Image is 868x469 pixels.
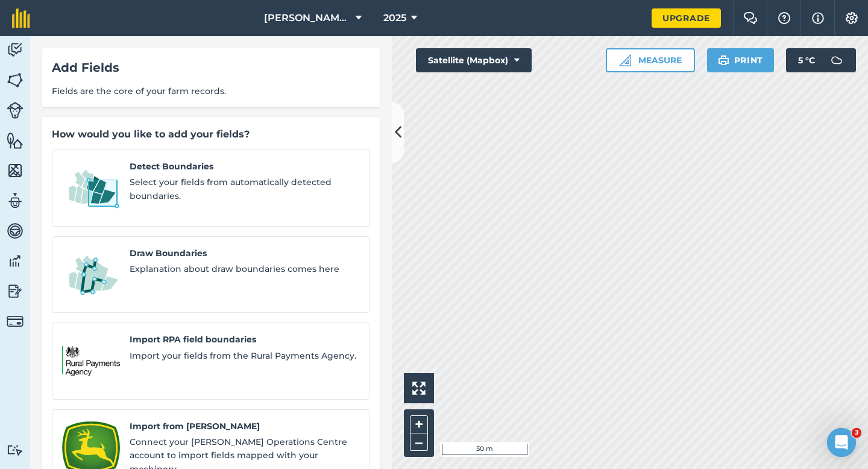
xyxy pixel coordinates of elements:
[827,428,856,457] iframe: Intercom live chat
[62,333,120,389] img: Import RPA field boundaries
[7,162,24,180] img: svg+xml;base64,PHN2ZyB4bWxucz0iaHR0cDovL3d3dy53My5vcmcvMjAwMC9zdmciIHdpZHRoPSI1NiIgaGVpZ2h0PSI2MC...
[652,8,721,28] a: Upgrade
[412,382,426,395] img: Four arrows, one pointing top left, one top right, one bottom right and the last bottom left
[7,192,24,210] img: svg+xml;base64,PD94bWwgdmVyc2lvbj0iMS4wIiBlbmNvZGluZz0idXRmLTgiPz4KPCEtLSBHZW5lcmF0b3I6IEFkb2JlIE...
[812,11,824,25] img: svg+xml;base64,PHN2ZyB4bWxucz0iaHR0cDovL3d3dy53My5vcmcvMjAwMC9zdmciIHdpZHRoPSIxNyIgaGVpZ2h0PSIxNy...
[825,48,849,72] img: svg+xml;base64,PD94bWwgdmVyc2lvbj0iMS4wIiBlbmNvZGluZz0idXRmLTgiPz4KPCEtLSBHZW5lcmF0b3I6IEFkb2JlIE...
[718,53,729,68] img: svg+xml;base64,PHN2ZyB4bWxucz0iaHR0cDovL3d3dy53My5vcmcvMjAwMC9zdmciIHdpZHRoPSIxOSIgaGVpZ2h0PSIyNC...
[52,323,370,400] a: Import RPA field boundariesImport RPA field boundariesImport your fields from the Rural Payments ...
[777,12,791,24] img: A question mark icon
[7,444,24,456] img: svg+xml;base64,PD94bWwgdmVyc2lvbj0iMS4wIiBlbmNvZGluZz0idXRmLTgiPz4KPCEtLSBHZW5lcmF0b3I6IEFkb2JlIE...
[130,247,360,260] span: Draw Boundaries
[410,415,428,433] button: +
[130,333,360,346] span: Import RPA field boundaries
[7,71,24,89] img: svg+xml;base64,PHN2ZyB4bWxucz0iaHR0cDovL3d3dy53My5vcmcvMjAwMC9zdmciIHdpZHRoPSI1NiIgaGVpZ2h0PSI2MC...
[52,150,370,227] a: Detect BoundariesDetect BoundariesSelect your fields from automatically detected boundaries.
[383,11,406,25] span: 2025
[52,58,370,77] div: Add Fields
[7,252,24,270] img: svg+xml;base64,PD94bWwgdmVyc2lvbj0iMS4wIiBlbmNvZGluZz0idXRmLTgiPz4KPCEtLSBHZW5lcmF0b3I6IEFkb2JlIE...
[798,48,815,72] span: 5 ° C
[130,420,360,433] span: Import from [PERSON_NAME]
[7,131,24,150] img: svg+xml;base64,PHN2ZyB4bWxucz0iaHR0cDovL3d3dy53My5vcmcvMjAwMC9zdmciIHdpZHRoPSI1NiIgaGVpZ2h0PSI2MC...
[264,11,351,25] span: [PERSON_NAME] Farming LTD
[606,48,695,72] button: Measure
[62,247,120,303] img: Draw Boundaries
[52,127,370,142] div: How would you like to add your fields?
[7,282,24,300] img: svg+xml;base64,PD94bWwgdmVyc2lvbj0iMS4wIiBlbmNvZGluZz0idXRmLTgiPz4KPCEtLSBHZW5lcmF0b3I6IEFkb2JlIE...
[130,175,360,203] span: Select your fields from automatically detected boundaries.
[7,222,24,240] img: svg+xml;base64,PD94bWwgdmVyc2lvbj0iMS4wIiBlbmNvZGluZz0idXRmLTgiPz4KPCEtLSBHZW5lcmF0b3I6IEFkb2JlIE...
[52,236,370,313] a: Draw BoundariesDraw BoundariesExplanation about draw boundaries comes here
[130,349,360,362] span: Import your fields from the Rural Payments Agency.
[743,12,758,24] img: Two speech bubbles overlapping with the left bubble in the forefront
[52,84,370,98] span: Fields are the core of your farm records.
[130,262,360,275] span: Explanation about draw boundaries comes here
[707,48,775,72] button: Print
[619,54,631,66] img: Ruler icon
[844,12,859,24] img: A cog icon
[7,313,24,330] img: svg+xml;base64,PD94bWwgdmVyc2lvbj0iMS4wIiBlbmNvZGluZz0idXRmLTgiPz4KPCEtLSBHZW5lcmF0b3I6IEFkb2JlIE...
[7,41,24,59] img: svg+xml;base64,PD94bWwgdmVyc2lvbj0iMS4wIiBlbmNvZGluZz0idXRmLTgiPz4KPCEtLSBHZW5lcmF0b3I6IEFkb2JlIE...
[416,48,532,72] button: Satellite (Mapbox)
[130,160,360,173] span: Detect Boundaries
[12,8,30,28] img: fieldmargin Logo
[786,48,856,72] button: 5 °C
[410,433,428,451] button: –
[62,160,120,216] img: Detect Boundaries
[852,428,861,438] span: 3
[7,102,24,119] img: svg+xml;base64,PD94bWwgdmVyc2lvbj0iMS4wIiBlbmNvZGluZz0idXRmLTgiPz4KPCEtLSBHZW5lcmF0b3I6IEFkb2JlIE...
